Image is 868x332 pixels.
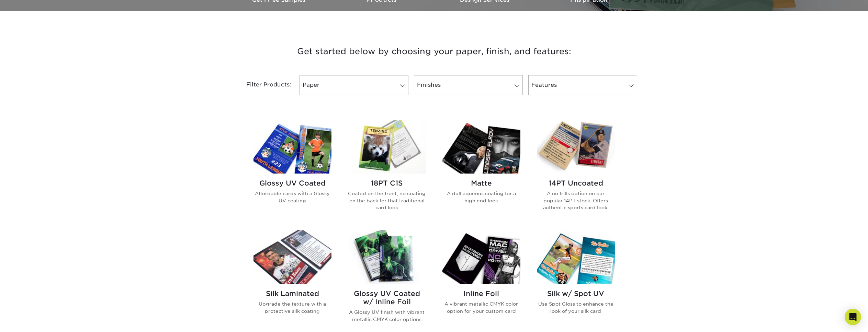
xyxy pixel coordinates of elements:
h2: Inline Foil [442,289,520,298]
img: 14PT Uncoated Trading Cards [537,120,615,174]
h2: Matte [442,179,520,187]
a: Finishes [414,75,523,95]
p: Use Spot Gloss to enhance the look of your silk card [537,300,615,315]
a: Glossy UV Coated Trading Cards Glossy UV Coated Affordable cards with a Glossy UV coating [253,120,331,222]
img: Silk w/ Spot UV Trading Cards [537,230,615,284]
p: A vibrant metallic CMYK color option for your custom card [442,300,520,315]
h2: Silk w/ Spot UV [537,289,615,298]
div: Filter Products: [228,75,297,95]
img: Matte Trading Cards [442,120,520,174]
a: 14PT Uncoated Trading Cards 14PT Uncoated A no frills option on our popular 14PT stock. Offers au... [537,120,615,222]
p: A Glossy UV finish with vibrant metallic CMYK color options [348,309,426,323]
h3: Get started below by choosing your paper, finish, and features: [233,36,635,67]
img: Glossy UV Coated Trading Cards [253,120,331,174]
p: Affordable cards with a Glossy UV coating [253,190,331,204]
h2: 14PT Uncoated [537,179,615,187]
a: Features [528,75,637,95]
h2: Glossy UV Coated [253,179,331,187]
h2: Glossy UV Coated w/ Inline Foil [348,289,426,306]
a: Matte Trading Cards Matte A dull aqueous coating for a high end look [442,120,520,222]
img: 18PT C1S Trading Cards [348,120,426,174]
h2: 18PT C1S [348,179,426,187]
h2: Silk Laminated [253,289,331,298]
img: Glossy UV Coated w/ Inline Foil Trading Cards [348,230,426,284]
p: Upgrade the texture with a protective silk coating [253,300,331,315]
img: Inline Foil Trading Cards [442,230,520,284]
a: 18PT C1S Trading Cards 18PT C1S Coated on the front, no coating on the back for that traditional ... [348,120,426,222]
div: Open Intercom Messenger [845,309,861,325]
p: A no frills option on our popular 14PT stock. Offers authentic sports card look. [537,190,615,211]
a: Paper [300,75,408,95]
p: A dull aqueous coating for a high end look [442,190,520,204]
img: Silk Laminated Trading Cards [253,230,331,284]
p: Coated on the front, no coating on the back for that traditional card look [348,190,426,211]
